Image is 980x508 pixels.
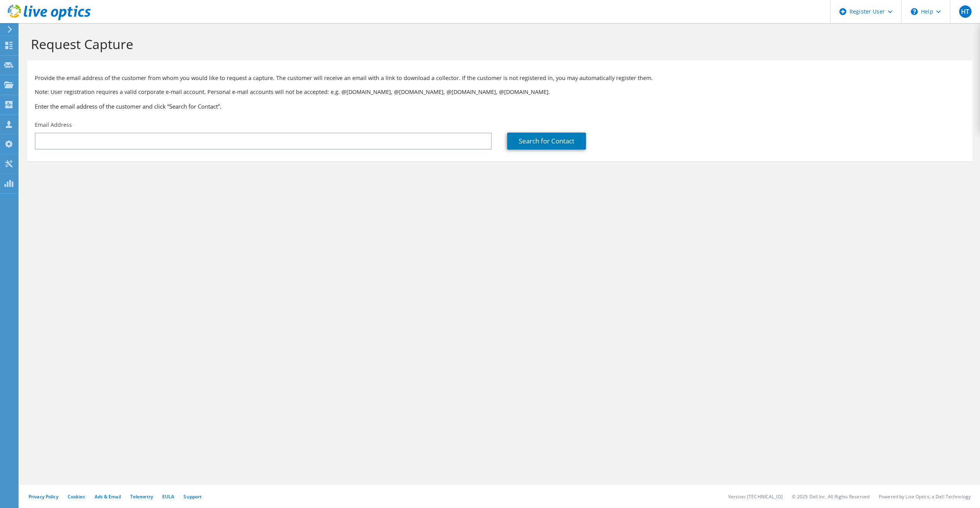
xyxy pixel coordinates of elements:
[35,121,72,129] label: Email Address
[29,493,58,500] a: Privacy Policy
[35,88,965,96] p: Note: User registration requires a valid corporate e-mail account. Personal e-mail accounts will ...
[792,493,870,500] li: © 2025 Dell Inc. All Rights Reserved
[879,493,971,500] li: Powered by Live Optics, a Dell Technology
[911,8,918,15] svg: \n
[507,133,586,150] a: Search for Contact
[183,493,202,500] a: Support
[35,102,965,111] h3: Enter the email address of the customer and click “Search for Contact”.
[130,493,153,500] a: Telemetry
[959,5,972,18] span: HT
[162,493,174,500] a: EULA
[68,493,85,500] a: Cookies
[728,493,783,500] li: Version: [TECHNICAL_ID]
[95,493,121,500] a: Ads & Email
[35,74,965,82] p: Provide the email address of the customer from whom you would like to request a capture. The cust...
[31,36,965,52] h1: Request Capture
